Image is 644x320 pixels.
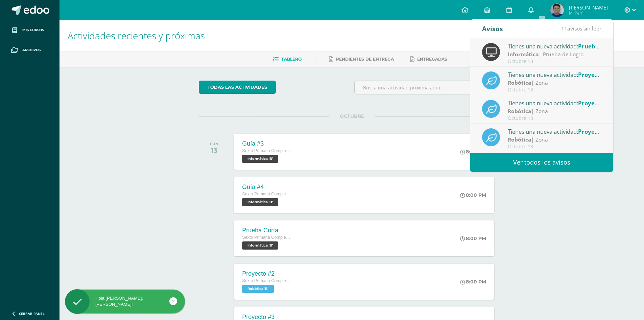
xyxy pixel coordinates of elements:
div: Avisos [482,19,503,38]
span: Proyecto #3 [578,99,612,107]
div: | Zona [508,136,602,144]
span: Actividades recientes y próximas [68,29,205,42]
span: Proyecto #4 [578,71,612,79]
span: Archivos [22,47,41,53]
div: Octubre 13 [508,87,602,93]
div: 8:00 PM [460,149,486,155]
span: Mi Perfil [569,10,608,16]
strong: Robótica [508,107,531,115]
div: LUN [210,142,218,146]
span: OCTUBRE [329,113,375,119]
a: Archivos [5,40,54,60]
span: Informática 'B' [242,198,278,206]
div: Octubre 13 [508,115,602,121]
div: 8:00 PM [460,235,486,241]
div: Tienes una nueva actividad: [508,42,602,50]
span: Sexto Primaria Complementaria [242,148,293,153]
span: Tablero [281,57,302,62]
input: Busca una actividad próxima aquí... [355,81,504,94]
div: Prueba Corta [242,227,293,234]
div: 13 [210,146,218,154]
div: 8:00 PM [460,192,486,198]
a: Entregadas [410,54,447,65]
span: Prueba de Logro [578,42,624,50]
strong: Informática [508,50,539,58]
div: Octubre 13 [508,144,602,150]
a: todas las Actividades [199,81,276,94]
div: Tienes una nueva actividad: [508,127,602,136]
span: Sexto Primaria Complementaria [242,192,293,196]
span: avisos sin leer [561,25,601,32]
a: Tablero [273,54,302,65]
a: Ver todos los avisos [470,153,613,172]
strong: Robótica [508,79,531,86]
a: Pendientes de entrega [329,54,394,65]
strong: Robótica [508,136,531,143]
div: Proyecto #2 [242,270,293,277]
span: Sexto Primaria Complementaria [242,278,293,283]
div: Octubre 13 [508,59,602,64]
span: Entregadas [417,57,447,62]
span: Pendientes de entrega [336,57,394,62]
span: Sexto Primaria Complementaria [242,235,293,240]
div: Guía #3 [242,140,293,147]
div: 8:00 PM [460,279,486,285]
span: Robótica 'B' [242,285,274,293]
div: | Zona [508,107,602,115]
span: Cerrar panel [19,311,45,316]
div: | Prueba de Logro [508,50,602,58]
div: Hola [PERSON_NAME], [PERSON_NAME]! [65,295,185,307]
div: | Zona [508,79,602,87]
div: Tienes una nueva actividad: [508,70,602,79]
span: Proyecto #2 [578,128,612,135]
span: Informática 'B' [242,155,278,163]
span: Informática 'B' [242,241,278,250]
a: Mis cursos [5,20,54,40]
span: [PERSON_NAME] [569,4,608,11]
div: Tienes una nueva actividad: [508,99,602,107]
span: 11 [561,25,567,32]
div: Guía #4 [242,184,293,191]
img: 57a48d8702f892de463ac40911e205c9.png [550,3,564,17]
span: Mis cursos [22,27,44,33]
